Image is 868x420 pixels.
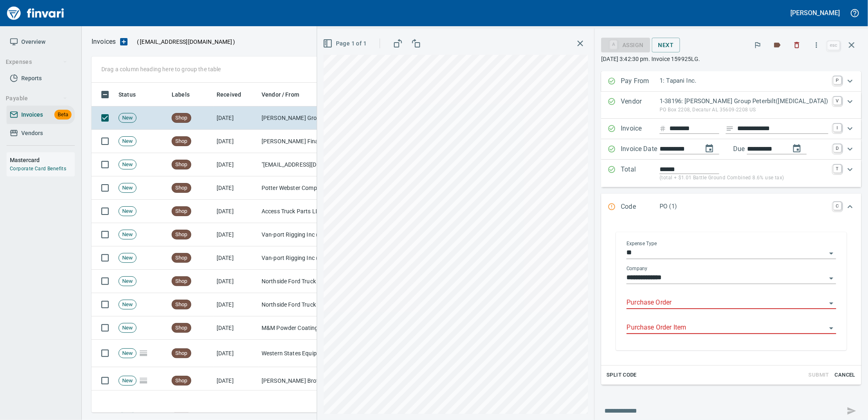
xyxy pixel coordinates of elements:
[172,301,191,309] span: Shop
[601,160,861,187] div: Expand
[7,33,75,51] a: Overview
[92,37,116,47] p: Invoices
[321,36,370,51] button: Page 1 of 1
[172,138,191,145] span: Shop
[119,324,136,332] span: New
[119,161,136,169] span: New
[54,110,72,120] span: Beta
[136,377,150,384] span: Pages Split
[172,114,191,122] span: Shop
[833,165,841,173] a: T
[213,367,258,395] td: [DATE]
[258,246,340,270] td: Van-port Rigging Inc (1-11072)
[825,35,861,55] span: Close invoice
[217,90,252,99] span: Received
[213,130,258,153] td: [DATE]
[172,377,191,385] span: Shop
[172,278,191,285] span: Shop
[10,156,75,165] h6: Mastercard
[2,91,71,106] button: Payable
[660,106,828,114] p: PO Box 2208, Decatur AL 35609-2208 US
[258,106,340,130] td: [PERSON_NAME] Group Peterbilt([MEDICAL_DATA]) (1-38196)
[213,106,258,130] td: [DATE]
[258,367,340,395] td: [PERSON_NAME] Brothers, Inc. (1-10059)
[213,340,258,367] td: [DATE]
[119,350,136,357] span: New
[262,90,310,99] span: Vendor / From
[21,37,45,47] span: Overview
[2,54,71,70] button: Expenses
[136,350,150,356] span: Pages Split
[621,144,660,155] p: Invoice Date
[825,273,837,284] button: Open
[825,248,837,259] button: Open
[213,316,258,340] td: [DATE]
[808,36,825,54] button: More
[833,124,841,132] a: I
[832,369,858,382] button: Cancel
[172,184,191,192] span: Shop
[132,38,235,46] p: ( )
[258,293,340,316] td: Northside Ford Truck Sales Inc (1-10715)
[213,293,258,316] td: [DATE]
[601,71,861,92] div: Expand
[6,93,67,104] span: Payable
[621,124,660,134] p: Invoice
[21,110,43,120] span: Invoices
[172,90,200,99] span: Labels
[21,73,42,84] span: Reports
[601,139,861,160] div: Expand
[825,298,837,309] button: Open
[172,254,191,262] span: Shop
[700,139,719,158] button: change date
[172,208,191,215] span: Shop
[658,40,674,50] span: Next
[626,266,648,271] label: Company
[116,37,132,47] button: Upload an Invoice
[621,97,660,114] p: Vendor
[604,369,639,382] button: Split Code
[217,90,241,99] span: Received
[621,76,660,87] p: Pay From
[119,278,136,285] span: New
[768,36,786,54] button: Labels
[788,36,806,54] button: Discard
[626,242,657,246] label: Expense Type
[621,165,660,182] p: Total
[119,184,136,192] span: New
[262,90,299,99] span: Vendor / From
[7,106,75,124] a: InvoicesBeta
[119,301,136,309] span: New
[119,114,136,122] span: New
[828,41,840,50] a: esc
[733,144,772,154] p: Due
[119,208,136,215] span: New
[172,161,191,169] span: Shop
[726,124,734,133] svg: Invoice description
[172,324,191,332] span: Shop
[213,153,258,176] td: [DATE]
[7,69,75,88] a: Reports
[92,37,116,47] nav: breadcrumb
[119,138,136,145] span: New
[5,3,66,23] img: Finvari
[660,97,828,106] p: 1-38196: [PERSON_NAME] Group Peterbilt([MEDICAL_DATA])
[791,9,840,17] h5: [PERSON_NAME]
[258,130,340,153] td: [PERSON_NAME] Financial (1-10537)
[213,246,258,270] td: [DATE]
[101,65,221,73] p: Drag a column heading here to group the table
[601,92,861,119] div: Expand
[119,377,136,385] span: New
[6,57,67,67] span: Expenses
[172,90,190,99] span: Labels
[833,144,841,152] a: D
[10,166,66,172] a: Corporate Card Benefits
[749,36,767,54] button: Flag
[258,176,340,200] td: Potter Webster Company Inc (1-10818)
[825,323,837,334] button: Open
[601,119,861,139] div: Expand
[601,55,861,63] p: [DATE] 3:42:30 pm. Invoice 159925LG.
[789,7,842,19] button: [PERSON_NAME]
[324,38,367,49] span: Page 1 of 1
